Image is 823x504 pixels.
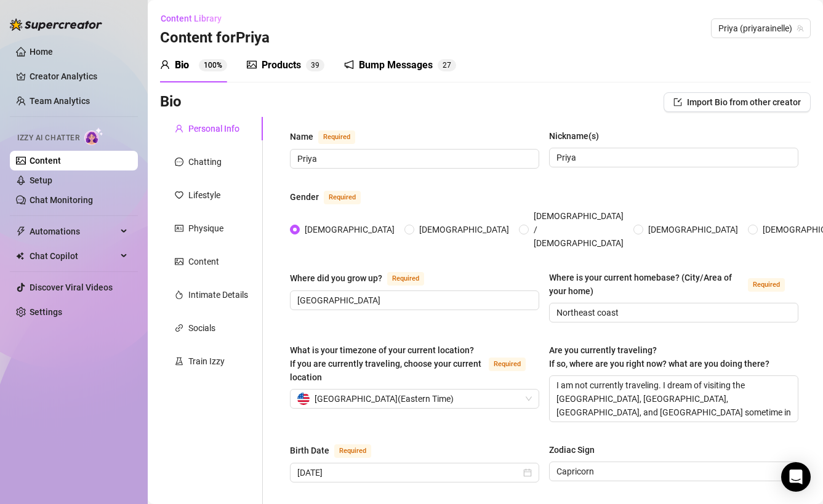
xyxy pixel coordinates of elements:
span: Required [334,444,371,458]
a: Chat Monitoring [30,195,93,205]
div: Chatting [188,155,222,169]
span: Required [748,278,785,292]
div: Zodiac Sign [549,443,595,457]
label: Name [290,129,369,144]
div: Nickname(s) [549,129,599,143]
input: Name [297,152,529,166]
span: user [160,60,170,70]
input: Where is your current homebase? (City/Area of your home) [556,306,789,319]
span: Required [387,272,424,286]
span: Import Bio from other creator [687,97,801,107]
span: notification [344,60,354,70]
a: Creator Analytics [30,66,128,86]
div: Gender [290,190,319,204]
button: Content Library [160,9,231,28]
div: Content [188,255,219,268]
span: What is your timezone of your current location? If you are currently traveling, choose your curre... [290,345,481,382]
textarea: I am not currently traveling. I dream of visiting the [GEOGRAPHIC_DATA], [GEOGRAPHIC_DATA], [GEOG... [550,376,798,422]
span: link [175,324,183,332]
span: Chat Copilot [30,246,117,266]
span: [DEMOGRAPHIC_DATA] [643,223,743,236]
span: Required [324,191,361,204]
label: Birth Date [290,443,385,458]
div: Intimate Details [188,288,248,302]
img: AI Chatter [84,127,103,145]
div: Bio [175,58,189,73]
img: us [297,393,310,405]
input: Nickname(s) [556,151,789,164]
span: Required [489,358,526,371]
div: Physique [188,222,223,235]
div: Products [262,58,301,73]
span: user [175,124,183,133]
span: Are you currently traveling? If so, where are you right now? what are you doing there? [549,345,769,369]
span: 3 [311,61,315,70]
a: Discover Viral Videos [30,282,113,292]
span: Izzy AI Chatter [17,132,79,144]
a: Settings [30,307,62,317]
span: 9 [315,61,319,70]
span: picture [247,60,257,70]
sup: 27 [438,59,456,71]
input: Where did you grow up? [297,294,529,307]
button: Import Bio from other creator [664,92,811,112]
label: Where did you grow up? [290,271,438,286]
div: Name [290,130,313,143]
span: Required [318,130,355,144]
img: logo-BBDzfeDw.svg [10,18,102,31]
a: Content [30,156,61,166]
span: picture [175,257,183,266]
span: 7 [447,61,451,70]
div: Birth Date [290,444,329,457]
span: Content Library [161,14,222,23]
a: Team Analytics [30,96,90,106]
div: Bump Messages [359,58,433,73]
span: [GEOGRAPHIC_DATA] ( Eastern Time ) [315,390,454,408]
img: Chat Copilot [16,252,24,260]
span: [DEMOGRAPHIC_DATA] [414,223,514,236]
a: Setup [30,175,52,185]
span: 2 [443,61,447,70]
span: [DEMOGRAPHIC_DATA] / [DEMOGRAPHIC_DATA] [529,209,628,250]
label: Zodiac Sign [549,443,603,457]
div: Train Izzy [188,354,225,368]
div: Socials [188,321,215,335]
label: Nickname(s) [549,129,608,143]
div: Where did you grow up? [290,271,382,285]
span: [DEMOGRAPHIC_DATA] [300,223,399,236]
div: Lifestyle [188,188,220,202]
sup: 100% [199,59,227,71]
sup: 39 [306,59,324,71]
span: message [175,158,183,166]
span: Priya (priyarainelle) [718,19,803,38]
div: Where is your current homebase? (City/Area of your home) [549,271,743,298]
label: Gender [290,190,374,204]
span: Automations [30,222,117,241]
span: idcard [175,224,183,233]
h3: Content for Priya [160,28,270,48]
span: Capricorn [556,462,791,481]
a: Home [30,47,53,57]
h3: Bio [160,92,182,112]
span: team [797,25,804,32]
span: fire [175,290,183,299]
span: thunderbolt [16,226,26,236]
label: Where is your current homebase? (City/Area of your home) [549,271,798,298]
span: heart [175,191,183,199]
input: Birth Date [297,466,521,479]
span: experiment [175,357,183,366]
span: import [673,98,682,106]
div: Open Intercom Messenger [781,462,811,492]
div: Personal Info [188,122,239,135]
